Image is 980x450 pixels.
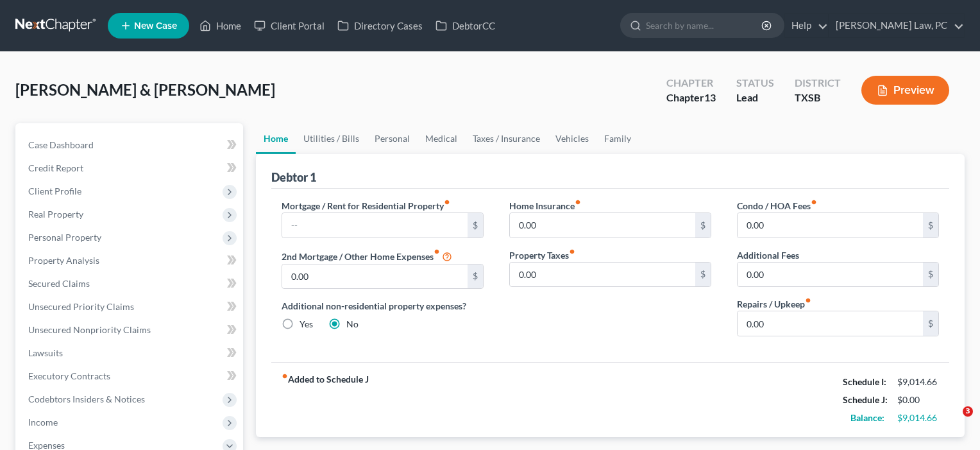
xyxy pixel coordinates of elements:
strong: Balance: [850,412,884,423]
span: Real Property [28,209,83,220]
label: Yes [300,318,313,331]
i: fiber_manual_record [444,199,450,205]
iframe: Intercom live chat [936,406,967,437]
label: Additional non-residential property expenses? [282,299,484,313]
a: DebtorCC [429,14,502,37]
strong: Added to Schedule J [282,373,369,427]
span: Credit Report [28,162,83,173]
div: Lead [736,91,774,105]
label: Repairs / Upkeep [737,297,811,311]
a: Executory Contracts [18,365,243,388]
div: $ [923,263,938,287]
label: Additional Fees [737,248,799,262]
label: Condo / HOA Fees [737,199,817,212]
span: Income [28,417,58,428]
div: $ [468,213,483,238]
span: Unsecured Priority Claims [28,301,134,312]
span: Case Dashboard [28,139,94,150]
div: $ [468,264,483,289]
a: Home [256,123,296,154]
i: fiber_manual_record [805,297,811,304]
input: -- [738,311,923,336]
input: -- [738,263,923,287]
div: $9,014.66 [897,376,939,388]
i: fiber_manual_record [569,248,575,255]
span: Client Profile [28,186,81,196]
span: New Case [134,21,177,31]
a: Case Dashboard [18,134,243,157]
span: Secured Claims [28,278,90,289]
a: [PERSON_NAME] Law, PC [829,14,964,37]
div: Chapter [666,76,716,91]
div: Status [736,76,774,91]
input: -- [510,213,695,238]
i: fiber_manual_record [811,199,817,205]
span: Lawsuits [28,347,63,358]
span: Unsecured Nonpriority Claims [28,324,151,335]
label: Mortgage / Rent for Residential Property [282,199,450,212]
label: No [346,318,359,331]
a: Personal [367,123,418,154]
div: $ [923,311,938,336]
a: Property Analysis [18,249,243,272]
div: $ [695,213,711,238]
a: Help [785,14,828,37]
i: fiber_manual_record [282,373,288,379]
div: $0.00 [897,394,939,406]
span: 13 [704,91,716,103]
input: -- [282,264,468,289]
a: Unsecured Priority Claims [18,295,243,318]
label: Home Insurance [509,199,581,212]
input: -- [738,213,923,238]
input: -- [282,213,468,238]
span: Codebtors Insiders & Notices [28,394,145,404]
a: Utilities / Bills [296,123,367,154]
a: Lawsuits [18,342,243,365]
strong: Schedule J: [843,394,888,405]
a: Client Portal [248,14,331,37]
a: Unsecured Nonpriority Claims [18,318,243,342]
a: Directory Cases [331,14,429,37]
a: Home [193,14,248,37]
div: Chapter [666,91,716,105]
strong: Schedule I: [843,376,886,387]
span: Personal Property [28,232,101,243]
a: Credit Report [18,157,243,180]
div: $ [923,213,938,238]
span: [PERSON_NAME] & [PERSON_NAME] [15,80,275,99]
div: TXSB [795,91,841,105]
a: Family [596,123,639,154]
a: Taxes / Insurance [465,123,548,154]
input: -- [510,263,695,287]
div: $ [695,263,711,287]
label: Property Taxes [509,248,575,262]
i: fiber_manual_record [575,199,581,205]
i: fiber_manual_record [434,248,440,255]
input: Search by name... [646,13,763,37]
a: Medical [418,123,465,154]
span: Executory Contracts [28,370,110,381]
span: Property Analysis [28,255,99,266]
a: Vehicles [548,123,596,154]
label: 2nd Mortgage / Other Home Expenses [282,248,452,264]
div: $9,014.66 [897,411,939,424]
div: District [795,76,841,91]
div: Debtor 1 [271,169,316,185]
a: Secured Claims [18,272,243,295]
button: Preview [861,76,949,105]
span: 3 [963,406,973,417]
